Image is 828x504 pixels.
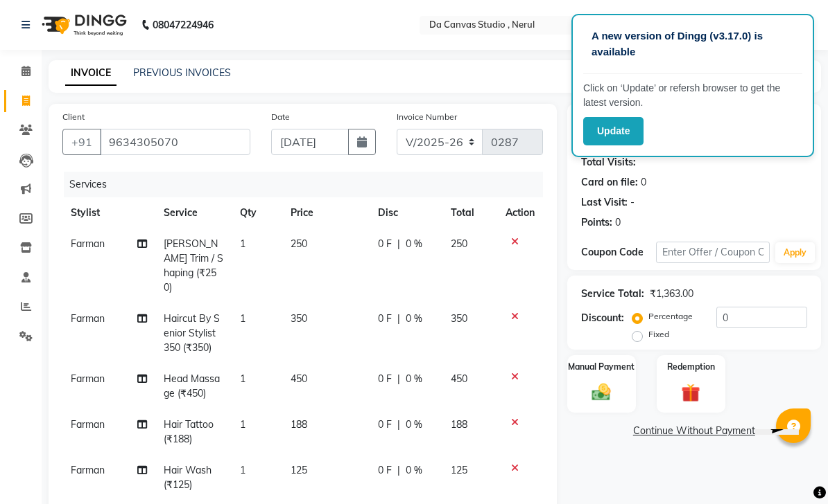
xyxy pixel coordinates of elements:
[406,463,422,478] span: 0 %
[64,172,553,197] div: Services
[65,61,117,86] a: INVOICE
[291,237,307,250] span: 250
[406,237,422,251] span: 0 %
[397,372,400,386] span: |
[397,111,457,123] label: Invoice Number
[406,372,422,386] span: 0 %
[35,6,130,44] img: logo
[378,463,392,478] span: 0 F
[378,237,392,251] span: 0 F
[581,287,644,301] div: Service Total:
[62,197,155,228] th: Stylist
[291,312,307,325] span: 350
[370,197,442,228] th: Disc
[675,381,706,405] img: _gift.svg
[648,310,693,323] label: Percentage
[451,418,467,431] span: 188
[240,418,245,431] span: 1
[641,175,646,190] div: 0
[451,372,467,385] span: 450
[164,237,223,294] span: [PERSON_NAME] Trim / Shaping (₹250)
[592,28,794,60] p: A new version of Dingg (v3.17.0) is available
[397,417,400,432] span: |
[581,195,628,210] div: Last Visit:
[451,237,467,250] span: 250
[583,81,802,110] p: Click on ‘Update’ or refersh browser to get the latest version.
[378,417,392,432] span: 0 F
[650,287,693,301] div: ₹1,363.00
[656,242,769,263] input: Enter Offer / Coupon Code
[667,361,715,373] label: Redemption
[164,418,214,445] span: Hair Tattoo (₹188)
[583,117,644,145] button: Update
[451,312,467,325] span: 350
[133,66,231,79] a: PREVIOUS INVOICES
[71,237,105,250] span: Farman
[282,197,370,228] th: Price
[581,245,657,260] div: Coupon Code
[406,417,422,432] span: 0 %
[71,464,105,476] span: Farman
[615,215,621,230] div: 0
[240,312,245,325] span: 1
[397,312,400,326] span: |
[581,155,636,170] div: Total Visits:
[397,463,400,478] span: |
[291,372,307,385] span: 450
[240,464,245,476] span: 1
[240,237,245,250] span: 1
[586,381,616,403] img: _cash.svg
[406,312,422,326] span: 0 %
[240,372,245,385] span: 1
[397,237,400,251] span: |
[155,197,232,228] th: Service
[581,215,612,230] div: Points:
[62,111,85,123] label: Client
[71,372,105,385] span: Farman
[451,464,467,476] span: 125
[164,372,220,399] span: Head Massage (₹450)
[291,464,307,476] span: 125
[71,312,105,325] span: Farman
[291,418,307,431] span: 188
[581,175,638,190] div: Card on file:
[648,328,669,341] label: Fixed
[378,312,392,326] span: 0 F
[581,311,624,325] div: Discount:
[271,111,290,123] label: Date
[568,361,635,373] label: Manual Payment
[164,464,212,491] span: Hair Wash (₹125)
[442,197,497,228] th: Total
[378,372,392,386] span: 0 F
[71,418,105,431] span: Farman
[630,195,635,210] div: -
[570,424,818,438] a: Continue Without Payment
[100,129,250,155] input: Search by Name/Mobile/Email/Code
[62,129,101,155] button: +91
[164,312,220,354] span: Haircut By Senior Stylist 350 (₹350)
[232,197,282,228] th: Qty
[775,242,815,263] button: Apply
[497,197,543,228] th: Action
[750,429,816,493] iframe: chat widget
